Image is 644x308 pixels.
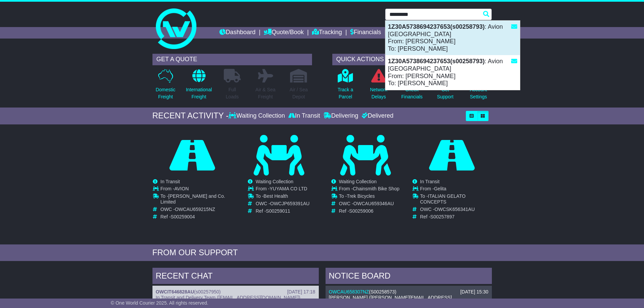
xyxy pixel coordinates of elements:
div: RECENT CHAT [152,268,319,286]
p: International Freight [186,86,212,100]
span: In Transit [420,179,440,184]
span: Waiting Collection [339,179,377,184]
span: S00257897 [430,214,455,219]
span: Chainsmith Bike Shop [353,186,400,191]
div: [DATE] 15:30 [460,289,488,295]
div: GET A QUOTE [152,54,312,65]
span: Waiting Collection [256,179,293,184]
td: Ref - [256,208,309,214]
p: Air & Sea Freight [256,86,276,100]
span: © One World Courier 2025. All rights reserved. [111,300,209,306]
p: Air / Sea Depot [290,86,308,100]
span: In Transit [161,179,180,184]
td: From - [339,186,400,193]
p: Full Loads [224,86,241,100]
span: OWCAU659346AU [353,201,394,206]
a: Financials [350,27,381,39]
td: To - [256,193,309,201]
a: OWCIT646828AU [156,289,194,294]
a: NetworkDelays [369,69,387,104]
span: ITALIAN GELATO CONCEPTS [420,193,466,205]
a: InternationalFreight [186,69,212,104]
td: OWC - [161,207,232,214]
div: ( ) [156,289,315,295]
div: In Transit [287,112,322,120]
span: OWCSK656341AU [434,207,475,212]
a: OWCAU658307NZ [329,289,369,294]
span: [PERSON_NAME] ([PERSON_NAME][EMAIL_ADDRESS][PERSON_NAME][DOMAIN_NAME]) [329,295,452,306]
div: Waiting Collection [229,112,286,120]
p: Account Settings [470,86,487,100]
a: Track aParcel [337,69,354,104]
td: OWC - [256,201,309,208]
span: AVION [174,186,189,191]
span: S00258573 [371,289,395,294]
td: From - [256,186,309,193]
div: [DATE] 17:18 [287,289,315,295]
a: Tracking [312,27,342,39]
span: s00257950 [196,289,219,294]
div: ( ) [329,289,488,295]
td: To - [161,193,232,207]
a: DomesticFreight [155,69,175,104]
td: To - [420,193,492,207]
span: OWCAU659215NZ [175,207,215,212]
span: In Transit and Delivery Team ([EMAIL_ADDRESS][DOMAIN_NAME]) [156,295,301,300]
td: OWC - [420,207,492,214]
td: Ref - [339,208,400,214]
div: Delivered [360,112,393,120]
span: Gelita [434,186,447,191]
div: : Avion [GEOGRAPHIC_DATA] From: [PERSON_NAME] To: [PERSON_NAME] [385,21,520,55]
span: Best Health [264,193,288,199]
span: OWCJP659391AU [270,201,310,206]
td: To - [339,193,400,201]
p: Track a Parcel [338,86,353,100]
td: Ref - [420,214,492,220]
a: Quote/Book [264,27,304,39]
p: Check Financials [401,86,423,100]
p: Get Support [437,86,453,100]
div: NOTICE BOARD [326,268,492,286]
span: S00259004 [171,214,195,219]
div: Delivering [322,112,360,120]
span: [PERSON_NAME] and Co. Limited [161,193,225,205]
a: Dashboard [219,27,256,39]
span: S00259006 [349,208,374,214]
div: FROM OUR SUPPORT [152,248,492,258]
div: RECENT ACTIVITY - [152,111,229,121]
div: QUICK ACTIONS [332,54,492,65]
td: OWC - [339,201,400,208]
span: S00259011 [266,208,290,214]
p: Network Delays [370,86,387,100]
p: Domestic Freight [156,86,175,100]
td: From - [420,186,492,193]
strong: 1Z30A5738694237653(s00258793) [388,23,485,30]
strong: 1Z30A5738694237653(s00258793) [388,58,485,65]
span: YUYAMA CO LTD [269,186,307,191]
td: Ref - [161,214,232,220]
div: : Avion [GEOGRAPHIC_DATA] From: [PERSON_NAME] To: [PERSON_NAME] [385,55,520,90]
span: Trek Bicycles [347,193,375,199]
td: From - [161,186,232,193]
